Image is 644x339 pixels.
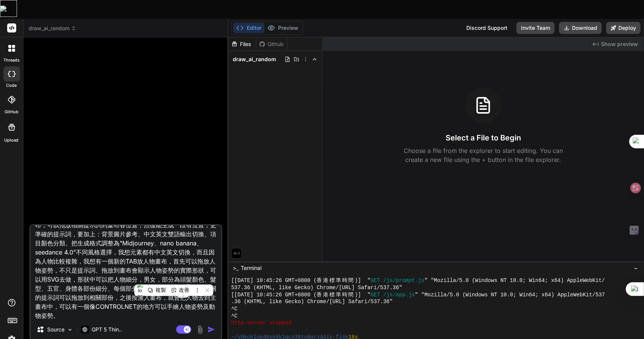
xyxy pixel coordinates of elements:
button: Deploy [606,22,641,34]
span: GET [370,277,380,284]
img: icon [207,326,215,333]
span: .36 (KHTML, like Gecko) Chrome/[URL] Safari/537.36" [231,298,393,305]
span: >_ [233,264,238,272]
span: draw_ai_random [29,25,76,32]
label: Upload [5,137,19,143]
p: Source [47,326,65,333]
img: attachment [196,325,204,334]
span: http-server stopped. [231,319,295,327]
span: Show preview [601,40,638,48]
button: Download [559,22,602,34]
span: [[DATE] 10:45:26 GMT+0800 ( [231,291,317,299]
label: GitHub [5,109,18,115]
span: GET [370,291,380,299]
img: GPT 5 Thinking High [81,326,89,333]
span: 537.36 (KHTML, like Gecko) Chrome/[URL] Safari/537.36" [231,284,402,291]
p: GPT 5 Thin.. [92,326,122,333]
span: draw_ai_random [233,55,276,63]
div: Discord Support [462,22,512,34]
span: )] " [355,291,370,299]
button: Preview [264,23,301,33]
label: threads [3,57,20,63]
img: Pick Models [67,327,73,333]
span: " "Mozilla/5.0 (Windows NT 10.0; Win64; x64) AppleWebKit/537 [415,291,605,299]
div: Files [228,40,256,48]
span: )] " [355,277,370,284]
span: /js/app.js [383,291,415,299]
span: /js/prompt.js [383,277,424,284]
span: ^C [231,305,238,313]
span: − [634,264,638,272]
span: " "Mozilla/5.0 (Windows NT 10.0; Win64; x64) AppleWebKit/ [424,277,605,284]
span: [[DATE] 10:45:26 GMT+0800 ( [231,277,317,284]
h3: Select a File to Begin [446,133,521,143]
span: 香港標準時間 [317,291,355,299]
button: Invite Team [516,22,555,34]
span: 香港標準時間 [317,277,355,284]
label: code [6,82,17,89]
div: Github [256,40,287,48]
span: Terminal [241,264,261,272]
p: Choose a file from the explorer to start editing. You can create a new file using the + button in... [399,146,568,164]
span: ^C [231,313,238,320]
button: Editor [233,23,264,33]
button: − [632,262,639,274]
textarea: 我想你設計一個AI 繪畫提示詞的網頁(HTML+JS)，我想有一個畫布，可以拖放相關提示詞到畫布各位置，然後能生成一段有位置，更準確的提示詞，要加上：背景圖片參考、中文英文雙語輸出切換、項目顏色... [31,225,221,319]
